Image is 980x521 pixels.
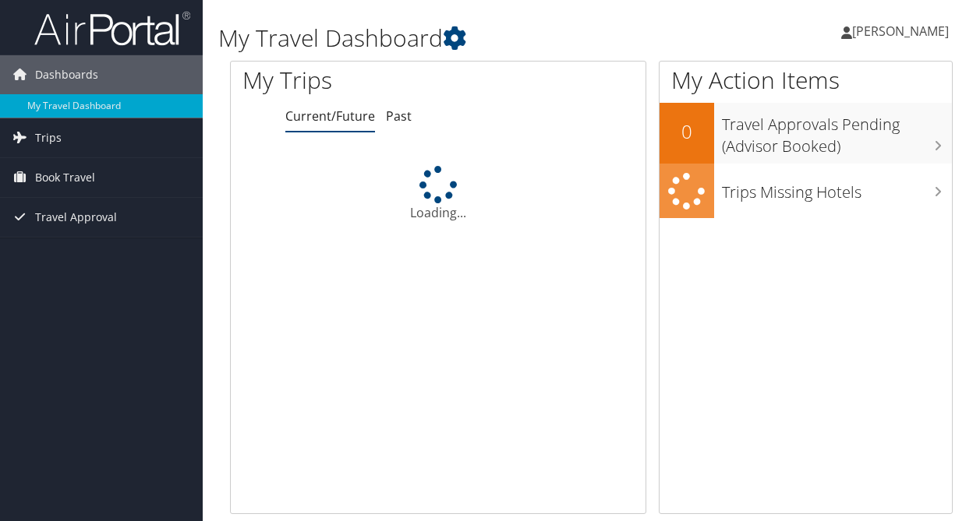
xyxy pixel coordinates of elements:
[35,198,117,237] span: Travel Approval
[660,103,953,163] a: 0Travel Approvals Pending (Advisor Booked)
[231,166,646,222] div: Loading...
[660,64,953,97] h1: My Action Items
[34,10,190,47] img: airportal-logo.png
[386,107,412,125] a: Past
[841,8,964,55] a: [PERSON_NAME]
[35,118,62,157] span: Trips
[852,23,949,40] span: [PERSON_NAME]
[285,107,375,125] a: Current/Future
[660,118,714,145] h2: 0
[218,22,716,55] h1: My Travel Dashboard
[35,158,95,197] span: Book Travel
[35,55,98,94] span: Dashboards
[722,106,953,157] h3: Travel Approvals Pending (Advisor Booked)
[242,64,462,97] h1: My Trips
[660,164,953,219] a: Trips Missing Hotels
[722,174,953,203] h3: Trips Missing Hotels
